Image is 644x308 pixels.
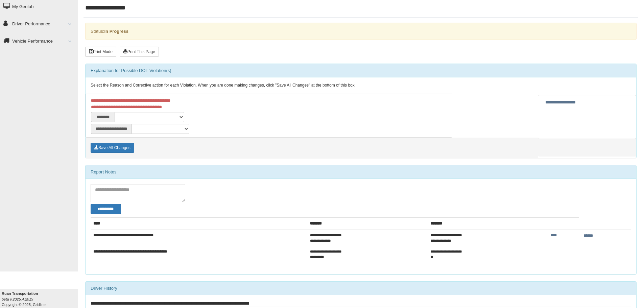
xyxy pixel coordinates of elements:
[86,77,636,94] div: Select the Reason and Corrective action for each Violation. When you are done making changes, cli...
[104,29,128,34] strong: In Progress
[2,297,33,301] i: beta v.2025.4.2019
[2,291,78,307] div: Copyright © 2025, Gridline
[91,204,121,214] button: Change Filter Options
[2,291,38,295] b: Ruan Transportation
[86,282,636,295] div: Driver History
[86,165,636,179] div: Report Notes
[120,47,159,57] button: Print This Page
[85,47,116,57] button: Print Mode
[86,64,636,77] div: Explanation for Possible DOT Violation(s)
[91,143,134,153] button: Save
[85,23,637,40] div: Status:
